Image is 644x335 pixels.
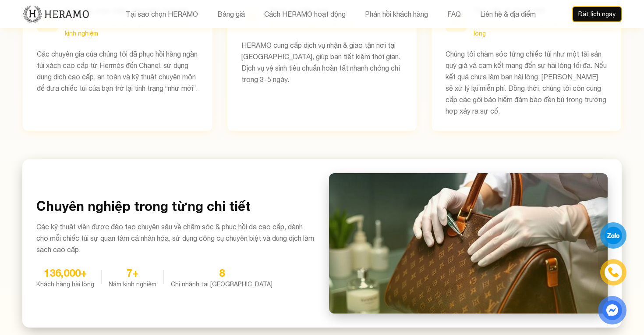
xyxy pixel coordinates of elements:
[109,280,156,289] div: Năm kinh nghiệm
[362,8,431,20] button: Phản hồi khách hàng
[22,5,89,23] img: new-logo.3f60348b.png
[65,20,198,38] p: Đội ngũ nghệ nhân lành nghề & hơn [DATE] kinh nghiệm
[478,8,538,20] button: Liên hệ & địa điểm
[445,8,464,20] button: FAQ
[171,280,272,289] div: Chi nhánh tại [GEOGRAPHIC_DATA]
[215,8,248,20] button: Bảng giá
[36,198,315,214] h3: Chuyên nghiệp trong từng chi tiết
[36,280,94,289] div: Khách hàng hài lòng
[171,266,272,280] div: 8
[474,20,607,38] p: Túi của bạn luôn an toàn, đảm bảo 100% hài lòng
[36,266,94,280] div: 136,000+
[109,266,156,280] div: 7+
[37,48,198,94] p: Các chuyên gia của chúng tôi đã phục hồi hàng ngàn túi xách cao cấp từ Hermès đến Chanel, sử dụng...
[607,266,619,279] img: phone-icon
[123,8,201,20] button: Tại sao chọn HERAMO
[262,8,348,20] button: Cách HERAMO hoạt động
[601,260,626,285] a: phone-icon
[572,6,622,22] button: Đặt lịch ngay
[241,39,403,85] p: HERAMO cung cấp dịch vụ nhận & giao tận nơi tại [GEOGRAPHIC_DATA], giúp bạn tiết kiệm thời gian. ...
[446,48,607,117] p: Chúng tôi chăm sóc từng chiếc túi như một tài sản quý giá và cam kết mang đến sự hài lòng tối đa....
[36,221,315,255] p: Các kỹ thuật viên được đào tạo chuyên sâu về chăm sóc & phục hồi da cao cấp, dành cho mỗi chiếc t...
